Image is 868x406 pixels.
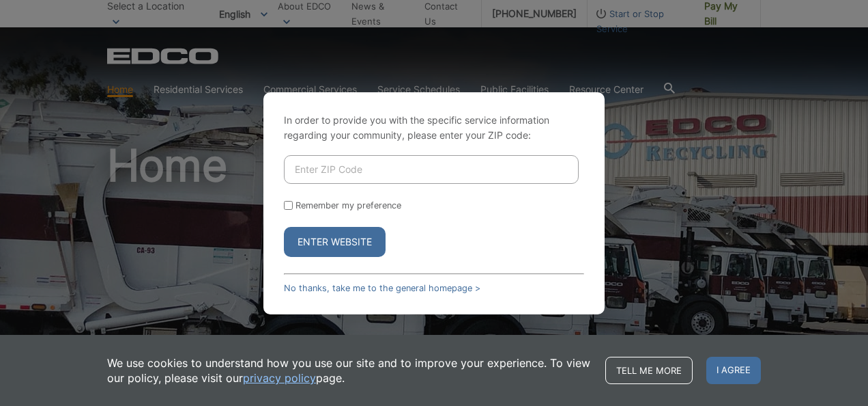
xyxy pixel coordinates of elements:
[243,370,316,385] a: privacy policy
[295,200,401,211] label: Remember my preference
[284,155,579,184] input: Enter ZIP Code
[706,357,761,384] span: I agree
[284,283,480,293] a: No thanks, take me to the general homepage >
[107,355,592,385] p: We use cookies to understand how you use our site and to improve your experience. To view our pol...
[284,113,584,143] p: In order to provide you with the specific service information regarding your community, please en...
[605,357,693,384] a: Tell me more
[284,227,386,257] button: Enter Website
